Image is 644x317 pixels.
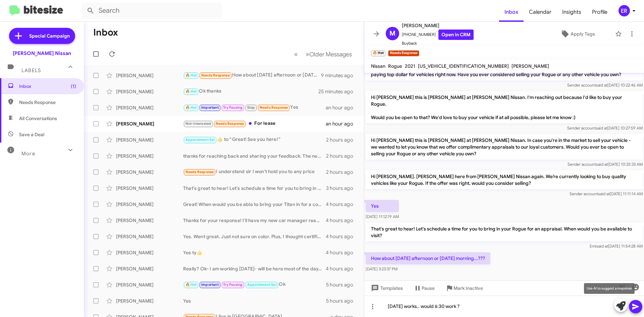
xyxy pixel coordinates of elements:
[19,115,57,122] span: All Conversations
[318,88,359,95] div: 25 minutes ago
[116,120,183,127] div: [PERSON_NAME]
[116,88,183,95] div: [PERSON_NAME]
[524,2,557,22] a: Calendar
[619,5,630,16] div: ER
[590,244,643,249] span: Emi [DATE] 11:54:28 AM
[201,282,219,287] span: Important
[183,185,326,192] div: That's great to hear! Let's schedule a time for you to bring in your vehicle for an appraisal. Wh...
[116,72,183,79] div: [PERSON_NAME]
[116,185,183,192] div: [PERSON_NAME]
[326,169,359,175] div: 2 hours ago
[247,282,277,287] span: Appointment Set
[185,282,197,287] span: 🔥 Hot
[81,3,222,19] input: Search
[571,28,595,40] span: Apply Tags
[116,153,183,159] div: [PERSON_NAME]
[185,121,211,126] span: Not-Interested
[326,120,359,127] div: an hour ago
[326,217,359,224] div: 4 hours ago
[326,265,359,272] div: 4 hours ago
[290,47,302,61] button: Previous
[366,200,399,212] p: Yes
[598,191,610,196] span: said at
[201,105,219,110] span: Important
[366,134,643,160] p: Hi [PERSON_NAME] this is [PERSON_NAME] at [PERSON_NAME] Nissan. In case you're in the market to s...
[402,40,474,47] span: Buyback
[116,265,183,272] div: [PERSON_NAME]
[596,83,607,88] span: said at
[366,91,643,123] p: Hi [PERSON_NAME] this is [PERSON_NAME] at [PERSON_NAME] Nissan. I'm reaching out because I'd like...
[183,120,326,127] div: For lease
[371,50,385,56] small: 🔥 Hot
[512,63,549,69] span: [PERSON_NAME]
[183,153,326,159] div: thanks for reaching back and sharing your feedback. The negotiating part of the car business can ...
[183,88,318,95] div: Ok thanks
[116,217,183,224] div: [PERSON_NAME]
[366,223,643,242] p: That's great to hear! Let's schedule a time for you to bring in your Rogue for an appraisal. When...
[13,50,71,57] div: [PERSON_NAME] Nissan
[326,137,359,143] div: 2 hours ago
[290,47,356,61] nav: Page navigation example
[183,233,326,240] div: Yes. Went great. Just not sure on color. Plus, I thought certified cars were included in the pric...
[183,71,321,79] div: How about [DATE] afternoon or [DATE] morning...???
[201,73,230,77] span: Needs Response
[389,28,395,39] span: M
[223,105,243,110] span: Try Pausing
[260,105,288,110] span: Needs Response
[183,168,326,176] div: I understand sir I won't hold you to any price
[438,30,474,40] a: Open in CRM
[364,282,408,294] button: Templates
[326,185,359,192] div: 3 hours ago
[29,33,70,39] span: Special Campaign
[19,131,44,138] span: Save a Deal
[326,201,359,208] div: 4 hours ago
[440,282,488,294] button: Mark Inactive
[185,73,197,77] span: 🔥 Hot
[306,50,309,58] span: »
[116,104,183,111] div: [PERSON_NAME]
[388,50,419,56] small: Needs Response
[568,162,643,167] span: Sender account [DATE] 10:25:33 AM
[19,83,76,90] span: Inbox
[223,282,243,287] span: Try Pausing
[93,27,118,38] h1: Inbox
[21,151,35,157] span: More
[116,233,183,240] div: [PERSON_NAME]
[596,162,608,167] span: said at
[326,298,359,304] div: 5 hours ago
[543,28,612,40] button: Apply Tags
[71,83,76,90] span: (1)
[116,298,183,304] div: [PERSON_NAME]
[183,217,326,224] div: Thanks for your response! I'll have my new car manager reach out to you with our bet pricing on a...
[302,47,356,61] button: Next
[294,50,298,58] span: «
[9,28,75,44] a: Special Campaign
[116,249,183,256] div: [PERSON_NAME]
[21,67,41,73] span: Labels
[183,249,326,256] div: Yes ty👍
[326,281,359,288] div: 5 hours ago
[567,83,643,88] span: Sender account [DATE] 10:22:46 AM
[584,283,635,294] div: Use AI to suggest a response
[370,282,403,294] span: Templates
[183,298,326,304] div: Yes
[183,201,326,208] div: Great! When would you be able to bring your Titan in for a complimentary appraisal? We can assist...
[453,282,483,294] span: Mark Inactive
[570,191,643,196] span: Sender account [DATE] 11:11:14 AM
[364,296,644,317] div: [DATE] works.. would 6:30 work ?
[116,169,183,175] div: [PERSON_NAME]
[326,104,359,111] div: an hour ago
[499,2,524,22] a: Inbox
[422,282,435,294] span: Pause
[388,63,402,69] span: Rogue
[402,21,474,30] span: [PERSON_NAME]
[326,153,359,159] div: 2 hours ago
[183,265,326,272] div: Really? Ok- I am working [DATE]- will be here most of the day. But I'd love to hear what you can ...
[557,2,587,22] a: Insights
[309,51,352,58] span: Older Messages
[408,282,440,294] button: Pause
[185,170,214,174] span: Needs Response
[116,201,183,208] div: [PERSON_NAME]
